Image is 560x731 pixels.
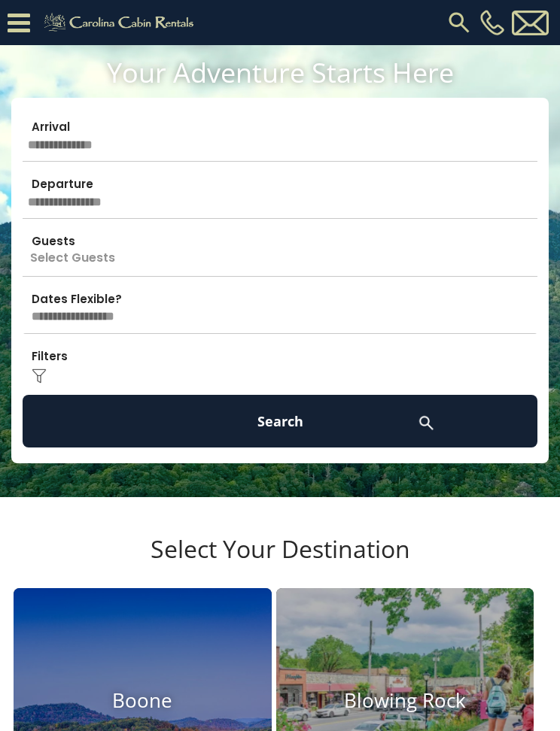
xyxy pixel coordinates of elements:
[14,689,272,712] h4: Boone
[417,414,436,432] img: search-regular-white.png
[23,395,537,447] button: Search
[276,689,534,712] h4: Blowing Rock
[476,10,508,35] a: [PHONE_NUMBER]
[32,369,47,384] img: filter--v1.png
[446,9,473,36] img: search-regular.svg
[11,535,549,587] h3: Select Your Destination
[23,223,537,276] p: Select Guests
[11,56,549,89] h1: Your Adventure Starts Here
[38,11,204,35] img: Khaki-logo.png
